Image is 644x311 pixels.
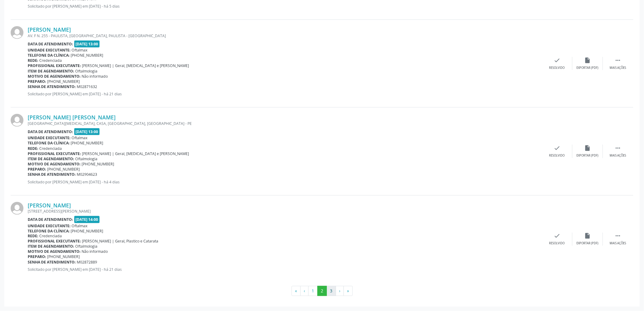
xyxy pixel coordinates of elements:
[28,179,542,185] p: Solicitado por [PERSON_NAME] em [DATE] - há 4 dias
[28,172,76,177] b: Senha de atendimento:
[28,267,542,272] p: Solicitado por [PERSON_NAME] em [DATE] - há 21 dias
[554,233,561,239] i: check
[28,4,542,9] p: Solicitado por [PERSON_NAME] em [DATE] - há 5 dias
[47,79,80,84] span: [PHONE_NUMBER]
[82,161,114,167] span: [PHONE_NUMBER]
[28,228,70,234] b: Telefone da clínica:
[28,146,38,151] b: Rede:
[317,286,327,296] button: Go to page 2
[28,260,76,265] b: Senha de atendimento:
[75,244,98,249] span: Oftalmologia
[82,249,108,254] span: Não informado
[28,91,542,97] p: Solicitado por [PERSON_NAME] em [DATE] - há 21 dias
[71,228,103,234] span: [PHONE_NUMBER]
[28,254,46,260] b: Preparo:
[71,53,103,58] span: [PHONE_NUMBER]
[584,145,591,151] i: insert_drive_file
[308,286,318,296] button: Go to page 1
[28,249,81,254] b: Motivo de agendamento:
[74,128,100,135] span: [DATE] 13:00
[72,135,88,140] span: Oftalmax
[615,145,621,151] i: 
[28,202,71,209] a: [PERSON_NAME]
[577,154,599,158] div: Exportar (PDF)
[28,223,71,228] b: Unidade executante:
[28,63,81,68] b: Profissional executante:
[554,145,561,151] i: check
[28,156,74,161] b: Item de agendamento:
[610,66,626,70] div: Mais ações
[28,84,76,89] b: Senha de atendimento:
[327,286,336,296] button: Go to page 3
[610,242,626,246] div: Mais ações
[577,242,599,246] div: Exportar (PDF)
[610,154,626,158] div: Mais ações
[77,172,97,177] span: M02904623
[584,233,591,239] i: insert_drive_file
[615,57,621,64] i: 
[74,216,100,223] span: [DATE] 14:00
[82,74,108,79] span: Não informado
[554,57,561,64] i: check
[40,58,62,63] span: Credenciada
[71,140,103,146] span: [PHONE_NUMBER]
[28,69,74,74] b: Item de agendamento:
[336,286,344,296] button: Go to next page
[82,151,189,156] span: [PERSON_NAME] | Geral, [MEDICAL_DATA] e [PERSON_NAME]
[28,167,46,172] b: Preparo:
[11,114,23,127] img: img
[28,58,38,63] b: Rede:
[75,69,98,74] span: Oftalmologia
[74,41,100,48] span: [DATE] 13:00
[549,66,565,70] div: Resolvido
[28,161,81,167] b: Motivo de agendamento:
[28,135,71,140] b: Unidade executante:
[28,53,70,58] b: Telefone da clínica:
[47,167,80,172] span: [PHONE_NUMBER]
[28,209,542,214] div: [STREET_ADDRESS][PERSON_NAME]
[28,239,81,244] b: Profissional executante:
[82,239,159,244] span: [PERSON_NAME] | Geral, Plastico e Catarata
[47,254,80,260] span: [PHONE_NUMBER]
[615,233,621,239] i: 
[28,114,116,121] a: [PERSON_NAME] [PERSON_NAME]
[72,48,88,53] span: Oftalmax
[40,146,62,151] span: Credenciada
[28,217,73,222] b: Data de atendimento:
[75,156,98,161] span: Oftalmologia
[28,129,73,134] b: Data de atendimento:
[28,140,70,146] b: Telefone da clínica:
[28,121,542,126] div: [GEOGRAPHIC_DATA][MEDICAL_DATA], CASA, [GEOGRAPHIC_DATA], [GEOGRAPHIC_DATA] - PE
[577,66,599,70] div: Exportar (PDF)
[28,244,74,249] b: Item de agendamento:
[292,286,301,296] button: Go to first page
[11,202,23,215] img: img
[300,286,309,296] button: Go to previous page
[549,242,565,246] div: Resolvido
[28,41,73,47] b: Data de atendimento:
[11,26,23,39] img: img
[584,57,591,64] i: insert_drive_file
[28,33,542,38] div: AV. F N. 255 - PAULISTA, [GEOGRAPHIC_DATA], PAULISTA - [GEOGRAPHIC_DATA]
[28,26,71,33] a: [PERSON_NAME]
[72,223,88,228] span: Oftalmax
[11,286,633,296] ul: Pagination
[28,48,71,53] b: Unidade executante:
[77,260,97,265] span: M02872889
[549,154,565,158] div: Resolvido
[82,63,189,68] span: [PERSON_NAME] | Geral, [MEDICAL_DATA] e [PERSON_NAME]
[40,234,62,239] span: Credenciada
[28,151,81,156] b: Profissional executante:
[28,234,38,239] b: Rede:
[77,84,97,89] span: M02871632
[28,74,81,79] b: Motivo de agendamento:
[344,286,353,296] button: Go to last page
[28,79,46,84] b: Preparo:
